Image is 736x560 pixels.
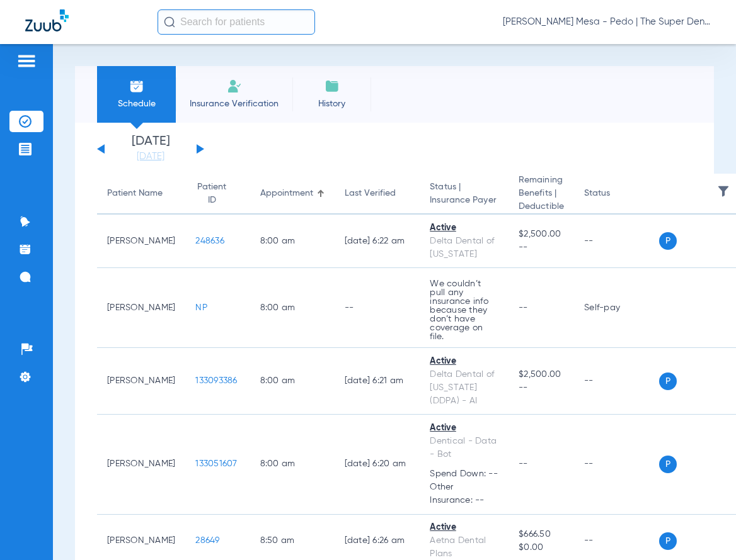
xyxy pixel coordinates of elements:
[195,376,237,385] span: 133093386
[106,98,166,110] span: Schedule
[430,368,498,408] div: Delta Dental of [US_STATE] (DDPA) - AI
[16,53,37,69] img: hamburger-icon
[325,79,340,94] img: History
[97,415,185,515] td: [PERSON_NAME]
[659,456,677,473] span: P
[195,459,237,468] span: 133051607
[659,372,677,390] span: P
[97,215,185,268] td: [PERSON_NAME]
[574,174,659,215] th: Status
[250,348,335,415] td: 8:00 AM
[302,98,362,110] span: History
[113,150,188,163] a: [DATE]
[659,232,677,250] span: P
[335,415,420,515] td: [DATE] 6:20 AM
[430,221,498,235] div: Active
[195,181,228,207] div: Patient ID
[345,187,410,200] div: Last Verified
[107,187,175,200] div: Patient Name
[519,528,564,541] span: $666.50
[430,481,498,507] span: Other Insurance: --
[195,536,219,545] span: 28649
[113,135,188,163] li: [DATE]
[335,268,420,348] td: --
[250,415,335,515] td: 8:00 AM
[503,16,711,28] span: [PERSON_NAME] Mesa - Pedo | The Super Dentists
[158,9,315,35] input: Search for patients
[519,381,564,395] span: --
[260,187,325,200] div: Appointment
[509,174,574,215] th: Remaining Benefits |
[195,181,239,207] div: Patient ID
[519,228,564,241] span: $2,500.00
[250,268,335,348] td: 8:00 AM
[574,215,659,268] td: --
[107,187,163,200] div: Patient Name
[659,532,677,550] span: P
[430,435,498,461] div: Dentical - Data - Bot
[574,268,659,348] td: Self-pay
[345,187,396,200] div: Last Verified
[519,368,564,381] span: $2,500.00
[260,187,313,200] div: Appointment
[519,200,564,213] span: Deductible
[430,235,498,261] div: Delta Dental of [US_STATE]
[430,279,498,341] p: We couldn’t pull any insurance info because they don’t have coverage on file.
[430,194,498,207] span: Insurance Payer
[574,415,659,515] td: --
[519,459,528,468] span: --
[195,237,224,245] span: 248636
[335,215,420,268] td: [DATE] 6:22 AM
[227,79,242,94] img: Manual Insurance Verification
[420,174,509,215] th: Status |
[574,348,659,415] td: --
[519,241,564,254] span: --
[97,268,185,348] td: [PERSON_NAME]
[430,468,498,481] span: Spend Down: --
[185,98,283,110] span: Insurance Verification
[250,215,335,268] td: 8:00 AM
[430,422,498,435] div: Active
[164,16,175,28] img: Search Icon
[717,185,730,198] img: filter.svg
[25,9,69,31] img: Zuub Logo
[195,303,207,312] span: NP
[335,348,420,415] td: [DATE] 6:21 AM
[430,355,498,368] div: Active
[430,521,498,534] div: Active
[97,348,185,415] td: [PERSON_NAME]
[519,303,528,312] span: --
[519,541,564,554] span: $0.00
[129,79,144,94] img: Schedule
